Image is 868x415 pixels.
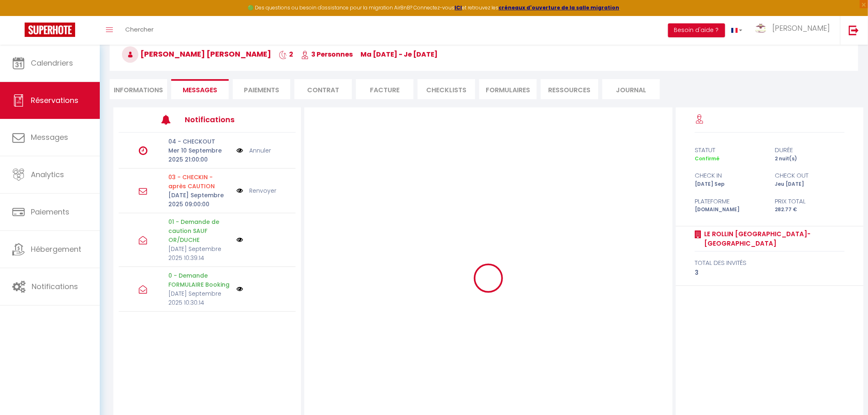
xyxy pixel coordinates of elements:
[668,23,725,37] button: Besoin d'aide ?
[479,79,537,99] li: FORMULAIRES
[237,186,243,195] img: NO IMAGE
[689,180,770,188] div: [DATE] Sep
[31,169,64,180] span: Analytics
[168,137,231,146] p: 04 - CHECKOUT
[701,229,845,249] a: Le Rollin [GEOGRAPHIC_DATA]-[GEOGRAPHIC_DATA]
[237,237,243,243] img: NO IMAGE
[168,271,231,289] p: 0 - Demande FORMULAIRE Booking
[32,281,78,292] span: Notifications
[110,79,167,99] li: Informations
[541,79,598,99] li: Ressources
[294,79,352,99] li: Contrat
[301,50,353,59] span: 3 Personnes
[233,79,290,99] li: Paiements
[168,244,231,262] p: [DATE] Septembre 2025 10:39:14
[168,289,231,307] p: [DATE] Septembre 2025 10:30:14
[689,145,770,155] div: statut
[237,286,243,292] img: NO IMAGE
[695,268,845,278] div: 3
[31,95,78,105] span: Réservations
[770,180,850,188] div: Jeu [DATE]
[602,79,660,99] li: Journal
[183,85,217,95] span: Messages
[770,171,850,180] div: check out
[7,3,31,28] button: Ouvrir le widget de chat LiveChat
[31,58,73,68] span: Calendriers
[772,23,830,33] span: [PERSON_NAME]
[31,244,81,254] span: Hébergement
[356,79,413,99] li: Facture
[499,4,620,11] a: créneaux d'ouverture de la salle migration
[249,186,276,195] a: Renvoyer
[185,110,259,129] h3: Notifications
[689,206,770,214] div: [DOMAIN_NAME]
[418,79,475,99] li: CHECKLISTS
[689,196,770,206] div: Plateforme
[770,155,850,163] div: 2 nuit(s)
[31,207,69,217] span: Paiements
[168,217,231,244] p: 01 - Demande de caution SAUF OR/DUCHE
[695,155,719,162] span: Confirmé
[168,173,231,191] p: Motif d'échec d'envoi
[689,171,770,180] div: check in
[755,24,767,32] img: ...
[361,50,438,59] span: ma [DATE] - je [DATE]
[122,49,271,59] span: [PERSON_NAME] [PERSON_NAME]
[770,145,850,155] div: durée
[279,50,293,59] span: 2
[168,146,231,164] p: Mer 10 Septembre 2025 21:00:00
[25,23,75,37] img: Super Booking
[849,25,859,35] img: logout
[695,258,845,268] div: total des invités
[237,146,243,155] img: NO IMAGE
[168,191,231,209] p: [DATE] Septembre 2025 09:00:00
[249,146,271,155] a: Annuler
[455,4,462,11] a: ICI
[770,206,850,214] div: 282.77 €
[119,16,160,45] a: Chercher
[125,25,154,34] span: Chercher
[31,132,68,142] span: Messages
[770,196,850,206] div: Prix total
[749,16,840,45] a: ... [PERSON_NAME]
